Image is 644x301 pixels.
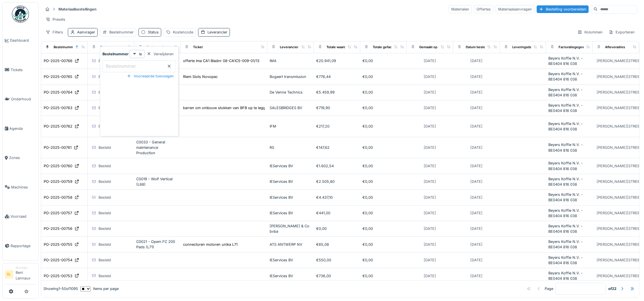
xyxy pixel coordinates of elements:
[362,273,404,279] div: €0,00
[470,145,483,150] div: [DATE]
[100,45,110,50] div: Status
[548,176,590,187] div: Beyers Koffie N.V. - BE0404 816 038
[98,58,111,63] div: Besteld
[470,105,483,111] div: [DATE]
[470,74,483,79] div: [DATE]
[270,105,312,111] div: SALESBRIDGES BV
[362,124,404,129] div: €0,00
[316,145,358,150] div: €147,62
[9,126,36,131] span: Agenda
[270,273,312,279] div: IEServices BV
[11,67,36,73] span: Tickets
[548,71,590,82] div: Beyers Koffie N.V. - BE0404 816 038
[362,257,404,263] div: €0,00
[548,160,590,171] div: Beyers Koffie N.V. - BE0404 816 038
[316,163,358,169] div: €1.602,54
[575,28,605,36] div: Kolommen
[43,286,78,291] div: Showing 1 - 50 of 1095
[270,90,312,95] div: De Venne Technics
[11,96,36,102] span: Onderhoud
[11,243,36,249] span: Rapportage
[270,124,312,129] div: IFM
[270,223,312,234] div: [PERSON_NAME] & Co bvba
[362,226,404,231] div: €0,00
[548,208,590,219] div: Beyers Koffie N.V. - BE0404 816 038
[316,257,358,263] div: €550,00
[548,103,590,113] div: Beyers Koffie N.V. - BE0404 816 038
[137,139,179,156] div: C0033 - General maintenance Production
[270,163,312,169] div: IEServices BV
[280,45,298,50] div: Leverancier
[419,45,437,50] div: Gemaakt op
[424,273,436,279] div: [DATE]
[470,124,483,129] div: [DATE]
[98,90,111,95] div: Besteld
[316,90,358,95] div: €5.459,99
[424,105,436,111] div: [DATE]
[44,242,72,247] div: PO-2025-00755
[512,45,537,50] div: Leveringsdatum
[148,29,159,35] div: Status
[362,242,404,247] div: €0,00
[362,195,404,200] div: €0,00
[102,51,129,57] strong: Bestelnummer
[470,273,483,279] div: [DATE]
[44,273,72,279] div: PO-2025-00753
[43,15,68,24] div: Presets
[548,192,590,203] div: Beyers Koffie N.V. - BE0404 816 038
[424,257,436,263] div: [DATE]
[548,223,590,234] div: Beyers Koffie N.V. - BE0404 816 038
[470,226,483,231] div: [DATE]
[316,273,358,279] div: €736,00
[183,242,238,247] div: connectoren motoren unika L71
[44,105,72,111] div: PO-2025-00763
[44,74,72,79] div: PO-2025-00765
[548,121,590,132] div: Beyers Koffie N.V. - BE0404 816 038
[173,29,193,35] div: Kostencode
[98,273,111,279] div: Besteld
[5,270,13,279] li: BL
[44,257,72,263] div: PO-2025-00754
[362,90,404,95] div: €0,00
[474,5,493,13] div: Offertes
[137,176,179,187] div: C0019 - Wolf Vertical (L68)
[316,210,358,216] div: €441,00
[11,185,36,190] span: Machines
[548,56,590,66] div: Beyers Koffie N.V. - BE0404 816 038
[144,50,176,58] div: Verwijderen
[270,242,312,247] div: ATS ANTWERP NV
[326,45,360,50] div: Totale waarde besteld
[449,5,472,13] div: Materialen
[98,226,111,231] div: Besteld
[362,58,404,63] div: €0,00
[105,63,137,69] label: Bestelnummer
[373,45,417,50] div: Totale gefactureerde waarde
[183,74,218,79] div: Riem Slots Novopac
[207,29,227,35] div: Leverancier
[147,45,166,50] div: Kostencode
[11,214,36,219] span: Voorraad
[424,242,436,247] div: [DATE]
[44,210,72,216] div: PO-2025-00757
[424,210,436,216] div: [DATE]
[470,242,483,247] div: [DATE]
[424,145,436,150] div: [DATE]
[44,124,72,129] div: PO-2025-00762
[98,124,111,129] div: Besteld
[44,58,72,63] div: PO-2025-00766
[10,38,36,43] span: Dashboard
[98,145,111,150] div: Besteld
[270,74,312,79] div: Bogaert transmission
[424,90,436,95] div: [DATE]
[608,286,616,291] strong: of 22
[16,266,36,283] li: Beni Lannaux
[424,179,436,184] div: [DATE]
[470,195,483,200] div: [DATE]
[362,163,404,169] div: €0,00
[270,257,312,263] div: IEServices BV
[270,145,312,150] div: RS
[316,58,358,63] div: €20.941,09
[362,105,404,111] div: €0,00
[466,45,488,50] div: Datum besteld
[559,45,590,50] div: Facturatiegegevens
